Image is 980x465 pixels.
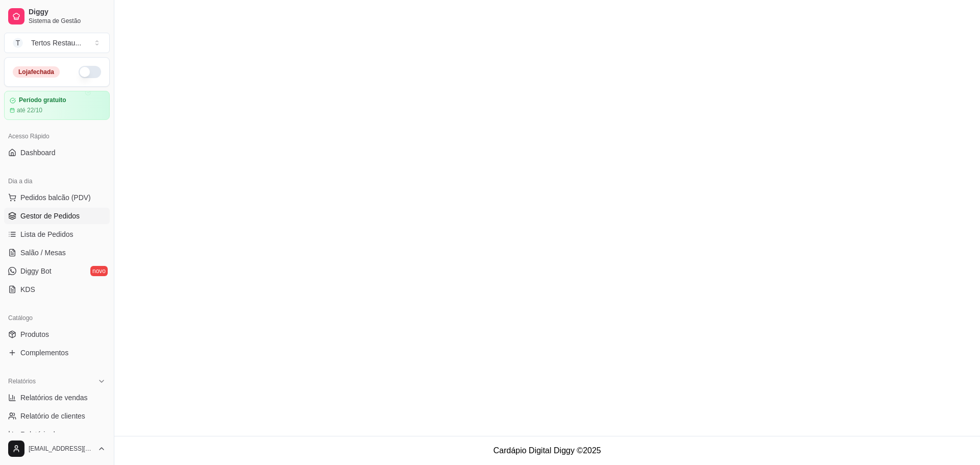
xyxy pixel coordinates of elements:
[4,226,110,242] a: Lista de Pedidos
[4,326,110,342] a: Produtos
[20,192,91,203] span: Pedidos balcão (PDV)
[20,393,88,403] span: Relatórios de vendas
[4,4,110,29] a: DiggySistema de Gestão
[4,244,110,261] a: Salão / Mesas
[13,38,23,48] span: T
[8,377,36,385] span: Relatórios
[4,436,110,461] button: [EMAIL_ADDRESS][DOMAIN_NAME]
[20,348,68,358] span: Complementos
[4,426,110,443] a: Relatório de mesas
[20,329,49,339] span: Produtos
[4,310,110,326] div: Catálogo
[20,229,73,239] span: Lista de Pedidos
[4,91,110,120] a: Período gratuitoaté 22/10
[19,96,66,104] article: Período gratuito
[4,33,110,53] button: Select a team
[31,38,81,48] div: Tertos Restau ...
[4,208,110,224] a: Gestor de Pedidos
[4,263,110,279] a: Diggy Botnovo
[20,266,52,276] span: Diggy Bot
[29,17,106,25] span: Sistema de Gestão
[4,281,110,298] a: KDS
[114,436,980,465] footer: Cardápio Digital Diggy © 2025
[4,345,110,361] a: Complementos
[79,66,101,78] button: Alterar Status
[13,66,60,78] div: Loja fechada
[4,128,110,144] div: Acesso Rápido
[4,189,110,206] button: Pedidos balcão (PDV)
[20,284,35,295] span: KDS
[29,445,93,453] span: [EMAIL_ADDRESS][DOMAIN_NAME]
[4,144,110,161] a: Dashboard
[29,8,106,17] span: Diggy
[4,389,110,406] a: Relatórios de vendas
[17,106,42,114] article: até 22/10
[20,211,80,221] span: Gestor de Pedidos
[20,411,85,421] span: Relatório de clientes
[20,248,66,258] span: Salão / Mesas
[20,429,82,439] span: Relatório de mesas
[4,408,110,424] a: Relatório de clientes
[20,148,56,158] span: Dashboard
[4,173,110,189] div: Dia a dia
